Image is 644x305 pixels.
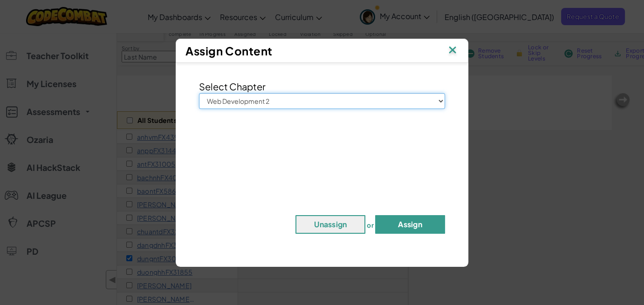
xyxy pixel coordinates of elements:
[446,44,459,58] img: IconClose.svg
[185,44,273,58] span: Assign Content
[375,215,445,234] button: Assign
[199,81,266,92] span: Select Chapter
[295,215,365,234] button: Unassign
[367,220,374,229] span: or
